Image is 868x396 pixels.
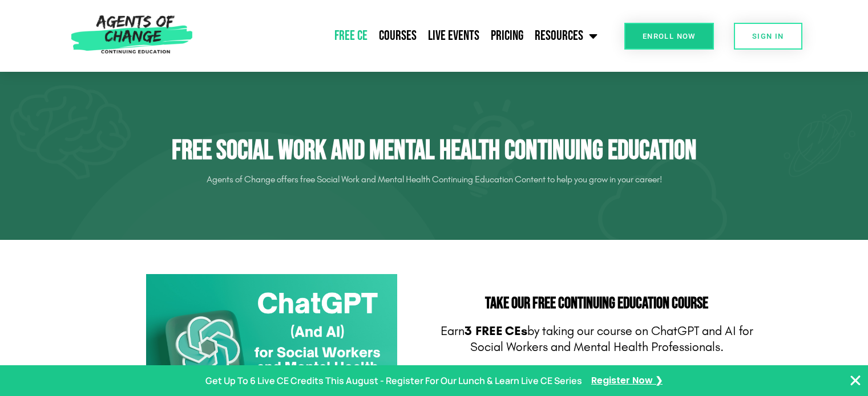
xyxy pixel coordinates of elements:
p: Get Up To 6 Live CE Credits This August - Register For Our Lunch & Learn Live CE Series [205,373,582,389]
span: SIGN IN [752,32,784,40]
h2: Take Our FREE Continuing Education Course [440,296,754,312]
h1: Free Social Work and Mental Health Continuing Education [115,134,754,168]
a: Courses [373,22,422,50]
a: Pricing [485,22,529,50]
a: SIGN IN [734,23,802,50]
button: Close Banner [849,374,862,387]
p: Earn by taking our course on ChatGPT and AI for Social Workers and Mental Health Professionals. [440,323,754,356]
a: Live Events [422,22,485,50]
span: Enroll Now [643,32,696,40]
a: Enroll Now [624,23,714,50]
a: Register Now ❯ [591,373,663,389]
a: Free CE [329,22,373,50]
a: Resources [529,22,603,50]
nav: Menu [198,22,603,50]
p: Agents of Change offers free Social Work and Mental Health Continuing Education Content to help y... [115,170,754,189]
b: 3 FREE CEs [465,324,527,338]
